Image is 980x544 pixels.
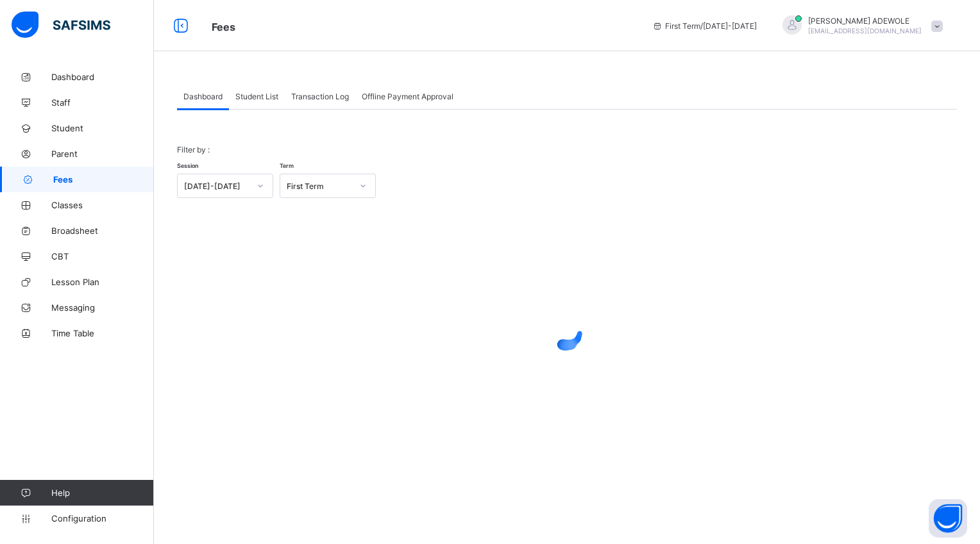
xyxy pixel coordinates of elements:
span: Staff [51,97,154,108]
img: safsims [12,12,110,38]
span: Term [280,162,294,169]
div: OLUBUNMIADEWOLE [770,15,949,37]
span: Fees [53,174,154,185]
span: Dashboard [51,72,154,82]
span: [EMAIL_ADDRESS][DOMAIN_NAME] [808,27,922,35]
span: Offline Payment Approval [362,92,453,101]
div: First Term [287,181,352,191]
span: [PERSON_NAME] ADEWOLE [808,16,922,26]
span: Classes [51,200,154,210]
div: [DATE]-[DATE] [184,181,249,191]
span: Messaging [51,302,154,313]
span: Dashboard [183,92,223,101]
span: Help [51,488,153,498]
span: Parent [51,149,154,159]
span: Broadsheet [51,226,154,236]
button: Open asap [929,499,967,538]
span: Configuration [51,513,153,523]
span: CBT [51,251,154,261]
span: session/term information [652,21,757,31]
span: Student [51,123,154,133]
span: Student List [235,92,278,101]
span: Session [177,162,198,169]
span: Transaction Log [291,92,349,101]
span: Lesson Plan [51,277,154,287]
span: Time Table [51,328,154,338]
span: Fees [212,21,235,33]
span: Filter by : [177,145,210,154]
